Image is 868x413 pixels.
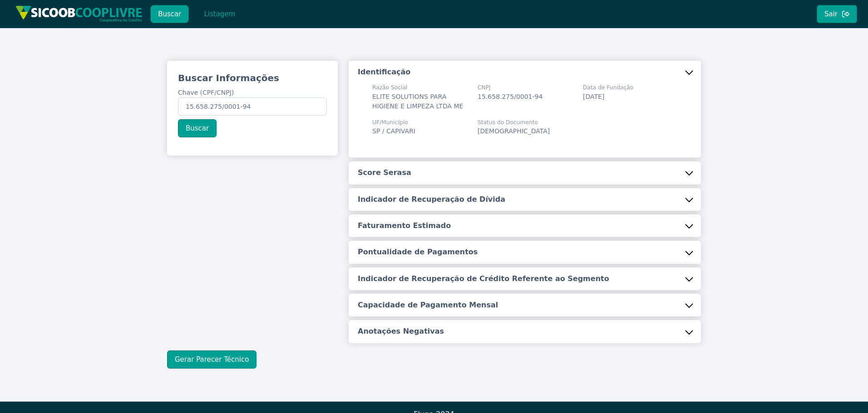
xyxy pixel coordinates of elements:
span: 15.658.275/0001-94 [478,93,542,100]
input: Chave (CPF/CNPJ) [178,97,327,116]
span: CNPJ [478,83,542,92]
h5: Identificação [358,67,410,77]
button: Pontualidade de Pagamentos [349,241,701,263]
button: Score Serasa [349,161,701,184]
span: Status do Documento [478,118,550,126]
button: Capacidade de Pagamento Mensal [349,294,701,316]
h3: Buscar Informações [178,72,327,84]
button: Listagem [196,5,243,23]
h5: Pontualidade de Pagamentos [358,247,478,257]
span: Razão Social [372,83,467,92]
span: SP / CAPIVARI [372,127,415,135]
button: Indicador de Recuperação de Crédito Referente ao Segmento [349,267,701,290]
h5: Faturamento Estimado [358,221,451,231]
button: Identificação [349,61,701,83]
h5: Indicador de Recuperação de Crédito Referente ao Segmento [358,274,609,284]
span: [DATE] [583,93,604,100]
span: ELITE SOLUTIONS PARA HIGIENE E LIMPEZA LTDA ME [372,93,463,110]
span: [DEMOGRAPHIC_DATA] [478,127,550,135]
span: Chave (CPF/CNPJ) [178,89,234,96]
button: Anotações Negativas [349,320,701,343]
button: Buscar [150,5,189,23]
img: img/sicoob_cooplivre.png [15,5,143,22]
span: UF/Município [372,118,415,126]
h5: Score Serasa [358,168,411,178]
button: Sair [817,5,857,23]
button: Buscar [178,119,217,137]
button: Faturamento Estimado [349,214,701,237]
h5: Indicador de Recuperação de Dívida [358,194,505,204]
h5: Capacidade de Pagamento Mensal [358,300,498,310]
button: Indicador de Recuperação de Dívida [349,188,701,211]
button: Gerar Parecer Técnico [167,350,256,369]
h5: Anotações Negativas [358,326,444,336]
span: Data de Fundação [583,83,633,92]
